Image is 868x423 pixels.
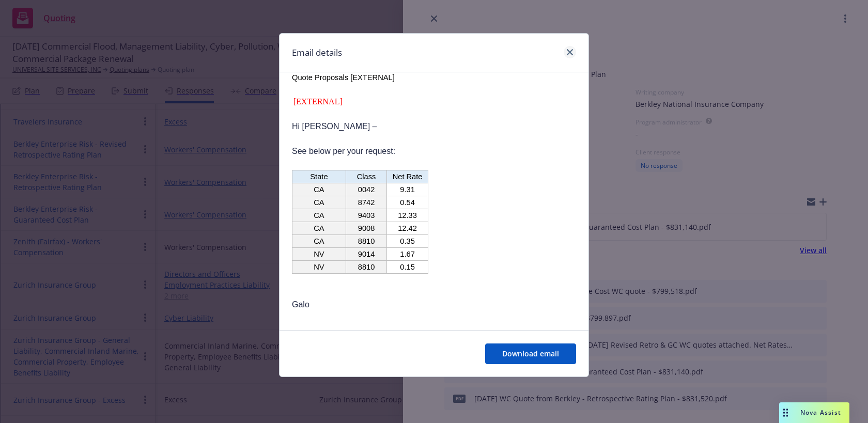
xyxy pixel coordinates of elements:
[779,402,849,423] button: Nova Assist
[800,408,841,417] span: Nova Assist
[779,402,792,423] div: Drag to move
[485,343,576,364] button: Download email
[292,299,576,311] p: Galo
[502,349,559,358] span: Download email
